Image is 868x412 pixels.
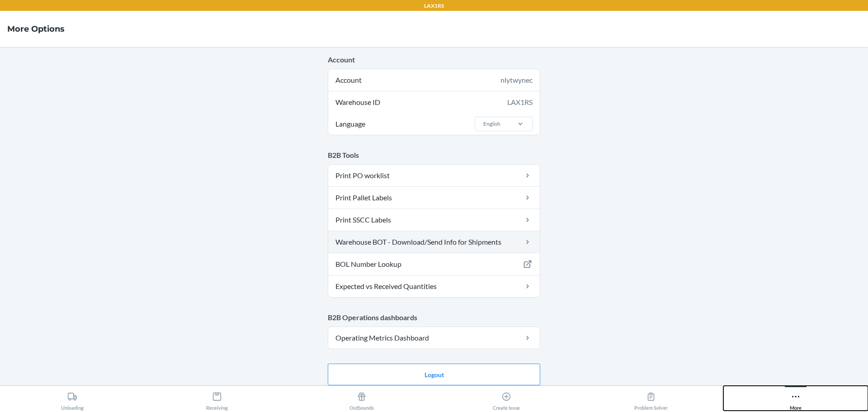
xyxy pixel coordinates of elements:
div: Outbounds [349,388,374,411]
a: Expected vs Received Quantities [328,275,540,297]
a: Operating Metrics Dashboard [328,327,540,349]
a: Print Pallet Labels [328,187,540,208]
button: More [723,386,868,411]
a: Print PO worklist [328,165,540,186]
div: nlytwynec [500,75,533,85]
p: B2B Operations dashboards [328,312,540,323]
h4: More Options [7,23,65,35]
a: BOL Number Lookup [328,253,540,275]
p: LAX1RS [424,2,444,10]
a: Warehouse BOT - Download/Send Info for Shipments [328,231,540,253]
button: Problem Solver [579,386,723,411]
div: Create Issue [493,388,520,411]
p: Account [328,54,540,65]
div: Problem Solver [634,388,668,411]
div: English [483,120,500,128]
div: More [790,388,802,411]
div: Receiving [206,388,228,411]
button: Outbounds [289,386,434,411]
div: Account [328,69,540,91]
input: LanguageEnglish [482,120,483,128]
p: B2B Tools [328,150,540,161]
button: Create Issue [434,386,579,411]
div: LAX1RS [507,97,533,108]
a: Print SSCC Labels [328,209,540,231]
button: Receiving [145,386,289,411]
div: Warehouse ID [328,91,540,113]
button: Logout [328,364,540,385]
span: Language [334,113,367,135]
div: Unloading [61,388,84,411]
